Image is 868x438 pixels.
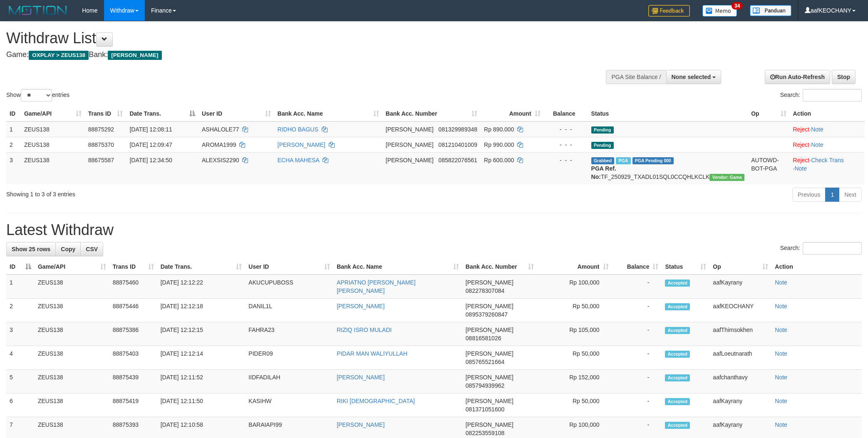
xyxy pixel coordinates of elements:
th: Bank Acc. Number: activate to sort column ascending [462,259,537,275]
a: [PERSON_NAME] [337,303,384,309]
a: Note [775,374,787,381]
span: [PERSON_NAME] [466,327,513,333]
div: - - - [547,156,585,164]
td: 88875403 [109,346,157,370]
span: Copy 081329989348 to clipboard [439,126,477,133]
span: [PERSON_NAME] [466,350,513,357]
th: Balance [544,106,588,121]
th: Balance: activate to sort column ascending [612,259,662,275]
a: RIDHO BAGUS [278,126,318,133]
td: · [790,137,865,152]
a: 1 [825,188,839,202]
span: Pending [591,142,614,149]
td: 3 [6,152,21,184]
th: Op: activate to sort column ascending [748,106,789,121]
span: Copy [61,246,75,252]
td: AUTOWD-BOT-PGA [748,152,789,184]
td: 88875386 [109,322,157,346]
td: aafLoeutnarath [709,346,771,370]
td: - [612,275,662,299]
td: 2 [6,299,35,322]
span: ALEXSIS2290 [202,157,239,163]
a: Copy [55,242,81,256]
div: - - - [547,141,585,149]
span: [PERSON_NAME] [386,141,434,148]
td: aafThimsokhen [709,322,771,346]
div: Showing 1 to 3 of 3 entries [6,187,355,198]
span: Pending [591,126,614,134]
span: Vendor URL: https://trx31.1velocity.biz [709,174,744,181]
label: Show entries [6,89,69,101]
a: Show 25 rows [6,242,56,256]
td: Rp 50,000 [537,346,612,370]
td: PIDER09 [245,346,333,370]
td: DANIL1L [245,299,333,322]
td: [DATE] 12:12:14 [157,346,246,370]
span: ASHALOLE77 [202,126,239,133]
a: APRIATNO [PERSON_NAME] [PERSON_NAME] [337,279,416,294]
span: [PERSON_NAME] [466,374,513,381]
td: 1 [6,275,35,299]
td: [DATE] 12:11:52 [157,370,246,393]
td: 3 [6,322,35,346]
a: Reject [793,126,810,133]
th: Action [790,106,865,121]
td: FAHRA23 [245,322,333,346]
th: Trans ID: activate to sort column ascending [85,106,126,121]
td: aafKayrany [709,393,771,417]
span: AROMA1999 [202,141,236,148]
td: ZEUS138 [35,346,109,370]
span: 34 [732,2,743,10]
h1: Latest Withdraw [6,222,862,238]
div: PGA Site Balance / [606,70,666,84]
td: 5 [6,370,35,393]
td: Rp 50,000 [537,299,612,322]
a: RIKI [DEMOGRAPHIC_DATA] [337,398,415,404]
th: Op: activate to sort column ascending [709,259,771,275]
input: Search: [803,242,862,255]
span: Copy 081371051600 to clipboard [466,406,504,413]
a: Next [839,188,862,202]
td: 88875439 [109,370,157,393]
span: Rp 990.000 [484,141,514,148]
span: None selected [672,74,711,80]
td: 6 [6,393,35,417]
td: 4 [6,346,35,370]
td: · [790,121,865,137]
span: 88675587 [88,157,114,163]
td: 2 [6,137,21,152]
td: Rp 152,000 [537,370,612,393]
input: Search: [803,89,862,101]
a: Previous [792,188,826,202]
td: 88875419 [109,393,157,417]
b: PGA Ref. No: [591,165,616,180]
span: Marked by aafpengsreynich [616,157,630,164]
td: ZEUS138 [35,322,109,346]
span: Copy 082253559108 to clipboard [466,430,504,436]
td: 1 [6,121,21,137]
button: None selected [666,70,722,84]
span: OXPLAY > ZEUS138 [29,51,89,60]
td: ZEUS138 [35,275,109,299]
th: Action [771,259,862,275]
span: [PERSON_NAME] [108,51,161,60]
td: KASIHW [245,393,333,417]
td: IIDFADILAH [245,370,333,393]
span: Copy 08816581026 to clipboard [466,335,501,341]
label: Search: [780,242,862,255]
th: Amount: activate to sort column ascending [537,259,612,275]
td: - [612,346,662,370]
td: ZEUS138 [21,152,85,184]
td: aafKayrany [709,275,771,299]
a: RIZIQ ISRO MULADI [337,327,392,333]
span: [DATE] 12:09:47 [129,141,172,148]
a: Reject [793,157,810,163]
a: [PERSON_NAME] [337,421,384,428]
h1: Withdraw List [6,30,570,47]
td: 88875460 [109,275,157,299]
th: Status: activate to sort column ascending [662,259,709,275]
a: Note [775,350,787,357]
th: User ID: activate to sort column ascending [245,259,333,275]
a: [PERSON_NAME] [278,141,325,148]
a: Run Auto-Refresh [765,70,830,84]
